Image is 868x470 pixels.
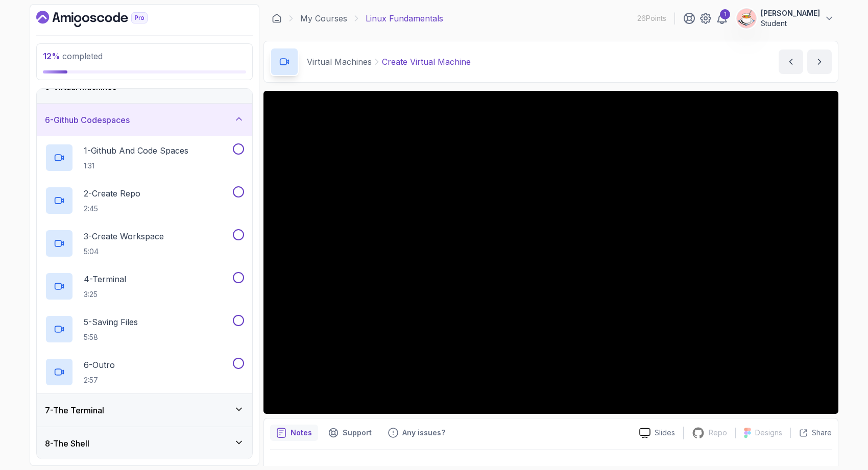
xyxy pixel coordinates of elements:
[382,425,451,441] button: Feedback button
[655,428,675,438] p: Slides
[16,16,25,24] img: logo_orange.svg
[45,143,244,172] button: 1-Github And Code Spaces1:31
[291,428,312,438] p: Notes
[84,316,138,328] p: 5 - Saving Files
[45,404,104,416] h3: 7 - The Terminal
[737,9,756,28] img: user profile image
[366,12,443,24] p: Linux Fundamentals
[300,12,347,24] a: My Courses
[30,59,38,67] img: tab_domain_overview_orange.svg
[637,13,666,23] p: 26 Points
[84,273,126,285] p: 4 - Terminal
[84,161,188,171] p: 1:31
[720,9,730,19] div: 1
[779,50,803,74] button: previous content
[45,114,130,126] h3: 6 - Github Codespaces
[84,230,164,242] p: 3 - Create Workspace
[37,394,252,427] button: 7-The Terminal
[402,428,445,438] p: Any issues?
[29,16,50,24] div: v 4.0.25
[812,428,832,438] p: Share
[307,56,372,68] p: Virtual Machines
[45,272,244,301] button: 4-Terminal3:25
[16,27,25,35] img: website_grey.svg
[716,12,728,24] a: 1
[27,27,112,35] div: Domain: [DOMAIN_NAME]
[84,246,164,257] p: 5:04
[270,425,318,441] button: notes button
[84,375,115,385] p: 2:57
[45,229,244,258] button: 3-Create Workspace5:04
[43,51,60,61] span: 12 %
[84,359,115,371] p: 6 - Outro
[631,428,683,438] a: Slides
[790,428,832,438] button: Share
[736,8,834,29] button: user profile image[PERSON_NAME]Student
[84,187,140,200] p: 2 - Create Repo
[36,11,171,27] a: Dashboard
[37,104,252,136] button: 6-Github Codespaces
[41,60,91,67] div: Domain Overview
[43,51,103,61] span: completed
[382,56,471,68] p: Create Virtual Machine
[84,289,126,300] p: 3:25
[343,428,372,438] p: Support
[45,358,244,386] button: 6-Outro2:57
[807,50,832,74] button: next content
[272,13,282,23] a: Dashboard
[114,60,168,67] div: Keywords by Traffic
[755,428,782,438] p: Designs
[84,204,140,214] p: 2:45
[37,427,252,460] button: 8-The Shell
[263,91,838,414] iframe: 2 - Create Virtual Machine
[709,428,727,438] p: Repo
[45,315,244,343] button: 5-Saving Files5:58
[45,186,244,215] button: 2-Create Repo2:45
[84,332,138,342] p: 5:58
[84,144,188,157] p: 1 - Github And Code Spaces
[103,59,111,67] img: tab_keywords_by_traffic_grey.svg
[761,8,820,18] p: [PERSON_NAME]
[45,437,89,450] h3: 8 - The Shell
[761,18,820,29] p: Student
[322,425,378,441] button: Support button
